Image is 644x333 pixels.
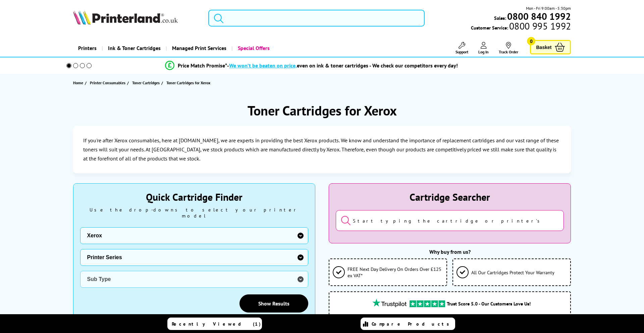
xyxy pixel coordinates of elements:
a: Basket 0 [530,40,571,54]
a: Printer Consumables [90,79,127,86]
span: All Our Cartridges Protect Your Warranty [471,269,554,276]
span: Sales: [494,15,506,21]
div: Cartridge Searcher [336,190,564,203]
span: Ink & Toner Cartridges [108,40,161,57]
img: trustpilot rating [410,300,445,307]
span: 0800 995 1992 [508,23,571,29]
span: Support [455,49,468,54]
span: Trust Score 5.0 - Our Customers Love Us! [447,300,531,307]
span: Compare Products [372,321,453,327]
a: Special Offers [231,40,275,57]
div: Why buy from us? [329,248,571,255]
a: Show Results [239,294,308,313]
a: 0800 840 1992 [506,13,571,19]
a: Ink & Toner Cartridges [102,40,166,57]
div: Use the drop-downs to select your printer model [80,207,308,219]
a: Support [455,42,468,54]
span: We won’t be beaten on price, [229,62,297,69]
a: Toner Cartridges [132,79,161,86]
span: Toner Cartridges [132,79,160,86]
input: Start typing the cartridge or printer's name... [336,210,564,231]
a: Track Order [499,42,518,54]
div: Quick Cartridge Finder [80,190,308,203]
div: - even on ink & toner cartridges - We check our competitors every day! [227,62,458,69]
span: Basket [536,43,551,52]
a: Managed Print Services [166,40,231,57]
span: Toner Cartridges for Xerox [166,80,210,85]
a: Printerland Logo [73,10,200,26]
span: Log In [478,49,489,54]
img: Printerland Logo [73,10,178,25]
a: Recently Viewed (1) [167,318,262,330]
span: Printer Consumables [90,79,125,86]
span: Price Match Promise* [178,62,227,69]
h1: Toner Cartridges for Xerox [248,102,397,119]
p: If you're after Xerox consumables, here at [DOMAIN_NAME], we are experts in providing the best Xe... [83,136,561,163]
li: modal_Promise [57,60,566,72]
a: Printers [73,40,102,57]
b: 0800 840 1992 [507,10,571,22]
span: Recently Viewed (1) [172,321,261,327]
a: Compare Products [361,318,455,330]
span: FREE Next Day Delivery On Orders Over £125 ex VAT* [347,266,443,279]
span: 0 [527,37,535,45]
span: Customer Service: [471,23,571,31]
a: Home [73,79,85,86]
a: Log In [478,42,489,54]
span: Mon - Fri 9:00am - 5:30pm [526,5,571,11]
img: trustpilot rating [369,299,410,307]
